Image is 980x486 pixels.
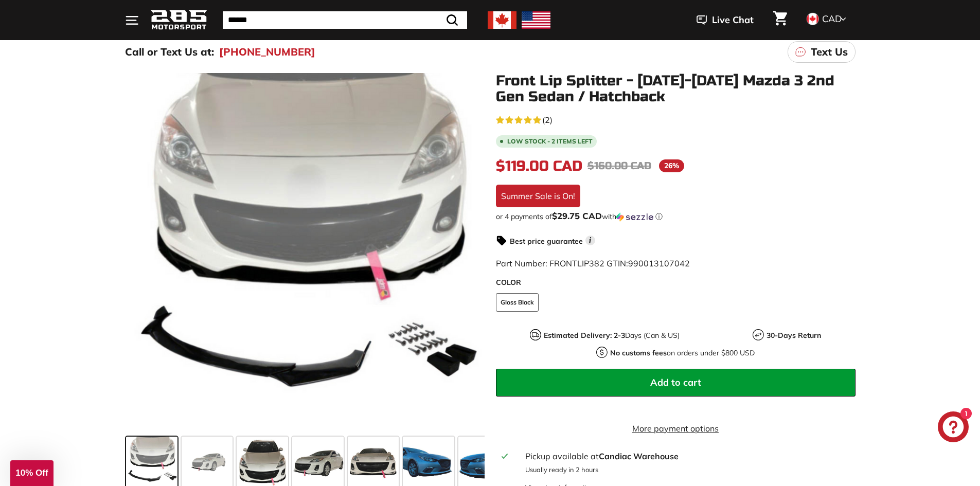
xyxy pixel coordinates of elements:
inbox-online-store-chat: Shopify online store chat [935,411,972,445]
a: 5.0 rating (2 votes) [496,113,856,126]
span: 10% Off [15,468,48,478]
img: Logo_285_Motorsport_areodynamics_components [151,8,207,32]
strong: 30-Days Return [767,331,821,340]
span: CAD [822,13,842,25]
span: (2) [542,114,553,126]
a: Text Us [788,41,856,63]
a: Cart [767,3,793,38]
p: Days (Can & US) [544,330,680,341]
p: Text Us [811,44,848,60]
span: 26% [659,159,684,172]
h1: Front Lip Splitter - [DATE]-[DATE] Mazda 3 2nd Gen Sedan / Hatchback [496,73,856,105]
img: Sezzle [616,212,653,222]
span: i [585,236,595,245]
strong: No customs fees [610,348,667,357]
button: Add to cart [496,369,856,397]
strong: Best price guarantee [510,237,583,246]
a: [PHONE_NUMBER] [219,44,315,60]
strong: Estimated Delivery: 2-3 [544,331,625,340]
p: on orders under $800 USD [610,348,755,358]
span: $160.00 CAD [587,159,651,172]
p: Usually ready in 2 hours [525,465,849,475]
div: Pickup available at [525,450,849,462]
div: or 4 payments of with [496,211,856,222]
span: $29.75 CAD [552,210,602,221]
span: Live Chat [712,13,754,27]
input: Search [223,11,467,29]
span: $119.00 CAD [496,157,582,175]
span: Add to cart [650,376,701,388]
span: Part Number: FRONTLIP382 GTIN: [496,258,690,268]
div: Summer Sale is On! [496,185,580,207]
a: More payment options [496,422,856,435]
button: Live Chat [683,7,767,33]
div: or 4 payments of$29.75 CADwithSezzle Click to learn more about Sezzle [496,211,856,222]
label: COLOR [496,277,856,288]
span: 990013107042 [628,258,690,268]
p: Call or Text Us at: [125,44,214,60]
div: 10% Off [10,460,54,486]
span: Low stock - 2 items left [507,138,593,145]
strong: Candiac Warehouse [599,451,679,461]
